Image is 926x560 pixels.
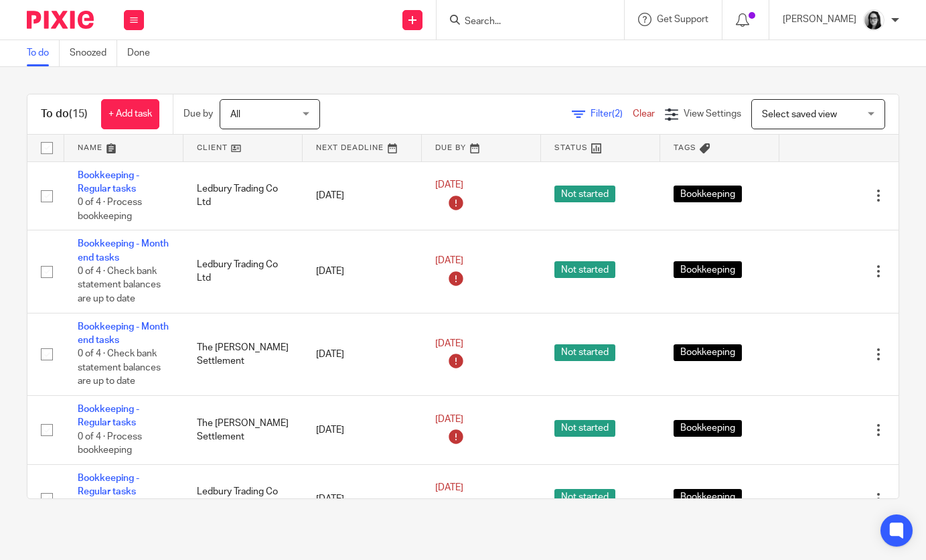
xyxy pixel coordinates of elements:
span: Not started [554,344,615,361]
a: Clear [633,109,655,119]
span: [DATE] [435,180,463,190]
span: Not started [554,420,615,437]
span: Get Support [657,15,708,24]
span: Not started [554,261,615,278]
td: [DATE] [303,313,422,395]
td: Ledbury Trading Co Ltd [183,230,303,313]
img: Profile%20photo.jpeg [863,9,884,31]
td: [DATE] [303,161,422,230]
span: Filter [591,109,633,119]
span: [DATE] [435,339,463,348]
p: [PERSON_NAME] [783,13,856,26]
td: The [PERSON_NAME] Settlement [183,313,303,395]
a: Bookkeeping - Regular tasks [78,405,139,427]
span: Bookkeeping [674,344,742,361]
td: [DATE] [303,464,422,533]
span: Not started [554,489,615,506]
a: Done [127,40,160,66]
img: Pixie [27,11,94,29]
span: Bookkeeping [674,261,742,278]
a: Bookkeeping - Regular tasks [78,474,139,496]
td: Ledbury Trading Co Ltd [183,161,303,230]
a: Bookkeeping - Month end tasks [78,322,169,345]
span: 0 of 4 · Process bookkeeping [78,432,142,456]
a: + Add task [101,99,159,129]
span: (2) [612,109,623,119]
span: All [230,110,240,119]
span: 0 of 4 · Check bank statement balances are up to date [78,267,161,303]
a: To do [27,40,60,66]
span: Tags [674,144,696,151]
span: Bookkeeping [674,420,742,437]
a: Snoozed [70,40,117,66]
input: Search [463,16,584,28]
span: (15) [69,109,88,119]
td: Ledbury Trading Co Ltd [183,464,303,533]
span: Select saved view [762,110,837,119]
span: Bookkeeping [674,489,742,506]
span: 0 of 4 · Process bookkeeping [78,198,142,221]
td: [DATE] [303,230,422,313]
span: View Settings [684,109,741,119]
span: [DATE] [435,415,463,424]
a: Bookkeeping - Month end tasks [78,239,169,262]
span: Not started [554,186,615,202]
h1: To do [41,107,88,121]
span: [DATE] [435,484,463,493]
span: 0 of 4 · Check bank statement balances are up to date [78,350,161,387]
td: The [PERSON_NAME] Settlement [183,396,303,465]
a: Bookkeeping - Regular tasks [78,171,139,194]
span: [DATE] [435,256,463,265]
span: Bookkeeping [674,186,742,202]
td: [DATE] [303,396,422,465]
p: Due by [183,107,213,121]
